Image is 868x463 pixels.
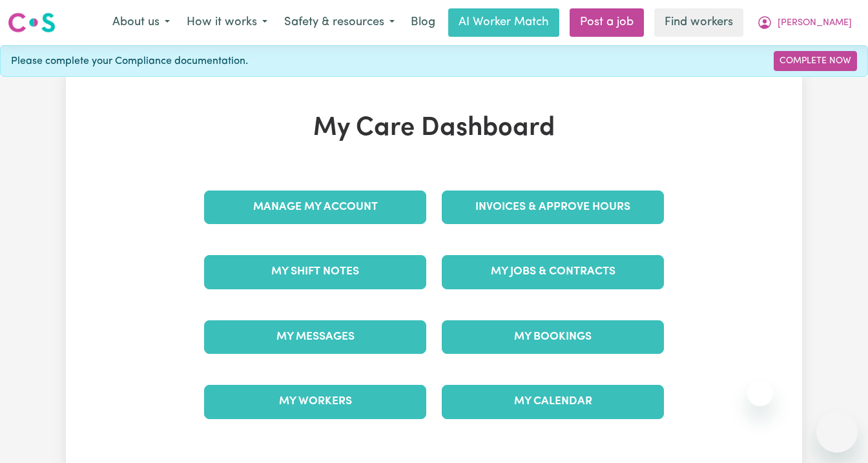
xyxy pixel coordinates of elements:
[276,9,403,36] button: Safety & resources
[403,8,443,37] a: Blog
[654,8,743,37] a: Find workers
[774,51,857,71] a: Complete Now
[448,8,559,37] a: AI Worker Match
[442,255,664,289] a: My Jobs & Contracts
[11,54,248,69] span: Please complete your Compliance documentation.
[178,9,276,36] button: How it works
[442,190,664,224] a: Invoices & Approve Hours
[442,385,664,418] a: My Calendar
[778,16,852,30] span: [PERSON_NAME]
[204,255,426,289] a: My Shift Notes
[196,113,672,144] h1: My Care Dashboard
[747,380,773,406] iframe: Close message
[204,385,426,418] a: My Workers
[816,411,858,453] iframe: Button to launch messaging window
[204,320,426,354] a: My Messages
[104,9,178,36] button: About us
[8,8,56,37] a: Careseekers logo
[204,190,426,224] a: Manage My Account
[442,320,664,354] a: My Bookings
[8,11,56,34] img: Careseekers logo
[570,8,644,37] a: Post a job
[749,9,860,36] button: My Account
